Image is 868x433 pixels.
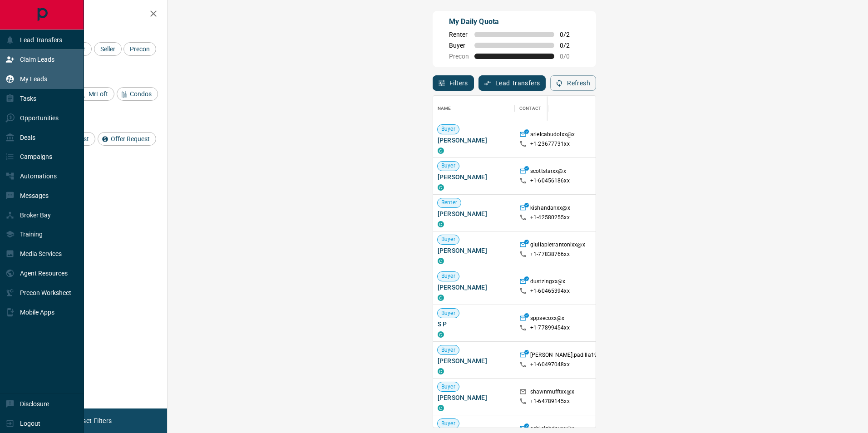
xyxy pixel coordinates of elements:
[29,9,158,20] h2: Filters
[478,75,546,91] button: Lead Transfers
[519,96,541,121] div: Contact
[127,45,153,53] span: Precon
[530,287,570,295] p: +1- 60465394xx
[123,42,156,56] div: Precon
[438,96,451,121] div: Name
[108,135,153,143] span: Offer Request
[438,383,459,391] span: Buyer
[438,221,444,227] div: condos.ca
[94,42,122,56] div: Seller
[438,405,444,411] div: condos.ca
[85,90,111,98] span: MrLoft
[449,31,469,38] span: Renter
[438,283,510,292] span: [PERSON_NAME]
[550,75,596,91] button: Refresh
[530,324,570,332] p: +1- 77899454xx
[438,246,510,255] span: [PERSON_NAME]
[98,132,156,146] div: Offer Request
[438,420,459,428] span: Buyer
[438,393,510,402] span: [PERSON_NAME]
[530,131,575,140] p: arielcabudolxx@x
[438,184,444,191] div: condos.ca
[433,96,515,121] div: Name
[438,272,459,280] span: Buyer
[530,251,570,258] p: +1- 77838766xx
[127,90,155,98] span: Condos
[75,87,114,101] div: MrLoft
[530,214,570,221] p: +1- 42580255xx
[449,53,469,60] span: Precon
[438,172,510,182] span: [PERSON_NAME]
[530,278,566,287] p: dustzingxx@x
[438,125,459,133] span: Buyer
[438,162,459,170] span: Buyer
[438,368,444,374] div: condos.ca
[530,167,566,177] p: scottstarxx@x
[438,295,444,301] div: condos.ca
[449,16,580,27] p: My Daily Quota
[438,258,444,264] div: condos.ca
[69,413,118,428] button: Reset Filters
[560,53,580,60] span: 0 / 0
[438,199,461,207] span: Renter
[438,148,444,154] div: condos.ca
[530,388,574,398] p: shawnmufftxx@x
[117,87,158,101] div: Condos
[449,42,469,49] span: Buyer
[438,236,459,243] span: Buyer
[438,356,510,365] span: [PERSON_NAME]
[438,346,459,354] span: Buyer
[438,331,444,338] div: condos.ca
[530,177,570,185] p: +1- 60456186xx
[438,136,510,145] span: [PERSON_NAME]
[530,204,570,214] p: kishandanxx@x
[530,398,570,405] p: +1- 64789145xx
[530,361,570,369] p: +1- 60497048xx
[530,241,585,251] p: giuliapietrantonixx@x
[97,45,118,53] span: Seller
[438,310,459,317] span: Buyer
[433,75,474,91] button: Filters
[530,315,564,324] p: sppsecoxx@x
[438,209,510,218] span: [PERSON_NAME]
[530,140,570,148] p: +1- 23677731xx
[438,320,510,329] span: S P
[530,351,611,361] p: [PERSON_NAME].padilla19xx@x
[560,31,580,38] span: 0 / 2
[560,42,580,49] span: 0 / 2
